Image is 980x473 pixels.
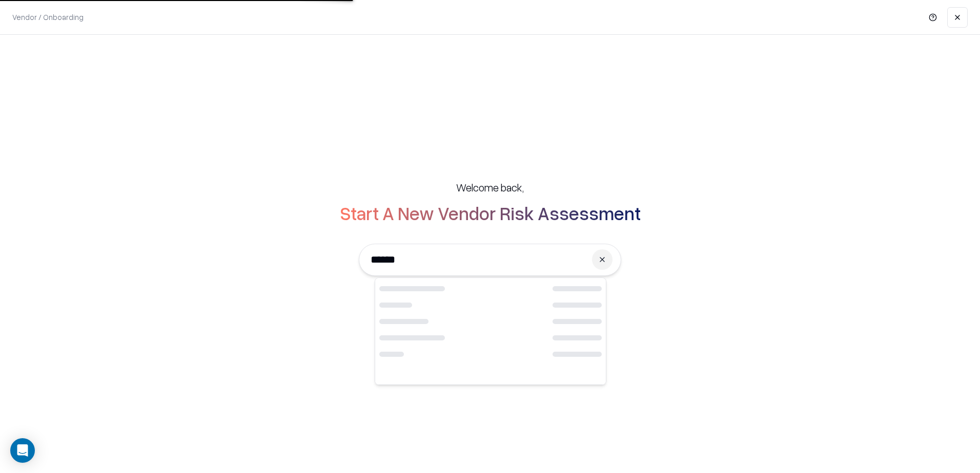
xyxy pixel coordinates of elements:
p: Vendor / Onboarding [12,12,84,23]
div: Open Intercom Messenger [10,438,35,463]
h5: Welcome back, [456,180,524,195]
div: Loading... [375,278,606,368]
h2: Start A New Vendor Risk Assessment [340,203,641,223]
div: Suggestions [375,277,606,385]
